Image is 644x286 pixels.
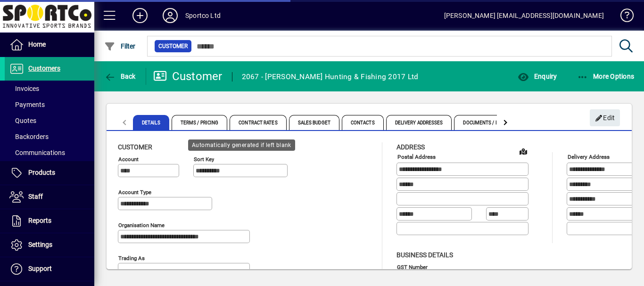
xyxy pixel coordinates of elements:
[289,115,339,130] span: Sales Budget
[28,265,52,272] span: Support
[454,115,522,130] span: Documents / Images
[28,41,46,48] span: Home
[28,193,43,200] span: Staff
[9,101,45,108] span: Payments
[9,85,39,92] span: Invoices
[396,143,425,151] span: Address
[518,73,557,80] span: Enquiry
[158,41,188,51] span: Customer
[5,209,94,233] a: Reports
[185,8,221,23] div: Sportco Ltd
[102,38,138,55] button: Filter
[155,7,185,24] button: Profile
[595,110,615,126] span: Edit
[5,113,94,129] a: Quotes
[5,257,94,281] a: Support
[613,2,632,33] a: Knowledge Base
[94,68,146,85] app-page-header-button: Back
[515,68,559,85] button: Enquiry
[125,7,155,24] button: Add
[28,169,55,176] span: Products
[230,115,286,130] span: Contract Rates
[153,69,223,84] div: Customer
[104,42,136,50] span: Filter
[118,222,165,229] mat-label: Organisation name
[242,69,419,84] div: 2067 - [PERSON_NAME] Hunting & Fishing 2017 Ltd
[172,115,228,130] span: Terms / Pricing
[516,144,531,159] a: View on map
[386,115,452,130] span: Delivery Addresses
[28,217,51,224] span: Reports
[9,133,49,140] span: Backorders
[104,73,136,80] span: Back
[5,145,94,161] a: Communications
[342,115,384,130] span: Contacts
[118,255,145,261] mat-label: Trading as
[575,68,637,85] button: More Options
[9,117,36,124] span: Quotes
[5,161,94,185] a: Products
[590,109,620,126] button: Edit
[397,263,428,270] mat-label: GST Number
[5,233,94,257] a: Settings
[5,81,94,97] a: Invoices
[102,68,138,85] button: Back
[577,73,635,80] span: More Options
[5,129,94,145] a: Backorders
[5,33,94,57] a: Home
[194,156,214,163] mat-label: Sort key
[396,251,453,259] span: Business details
[28,241,52,248] span: Settings
[444,8,604,23] div: [PERSON_NAME] [EMAIL_ADDRESS][DOMAIN_NAME]
[188,139,295,151] div: Automatically generated if left blank
[5,185,94,209] a: Staff
[28,65,60,72] span: Customers
[133,115,169,130] span: Details
[5,97,94,113] a: Payments
[118,143,152,151] span: Customer
[9,149,65,156] span: Communications
[118,156,139,163] mat-label: Account
[118,189,151,196] mat-label: Account Type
